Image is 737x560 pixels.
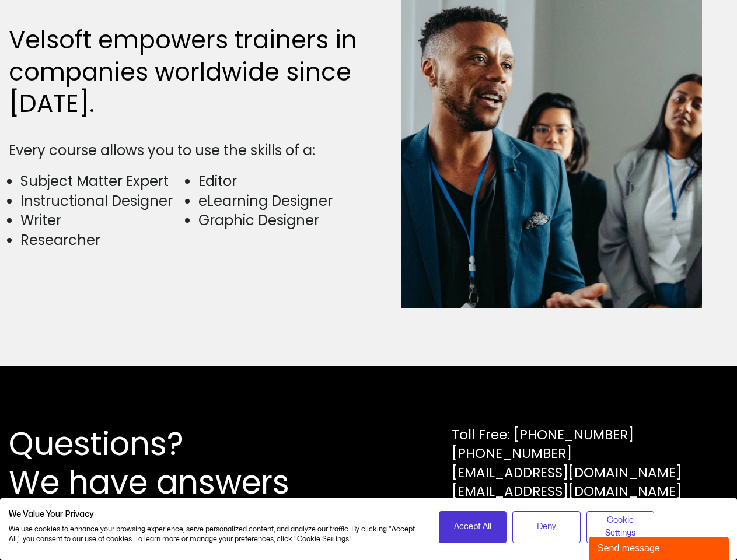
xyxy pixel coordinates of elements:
[9,524,421,544] p: We use cookies to enhance your browsing experience, serve personalized content, and analyze our t...
[198,191,362,211] li: eLearning Designer
[20,230,184,250] li: Researcher
[586,511,655,543] button: Adjust cookie preferences
[454,520,491,533] span: Accept All
[20,211,184,230] li: Writer
[439,511,507,543] button: Accept all cookies
[9,425,331,502] h2: Questions? We have answers
[198,171,362,191] li: Editor
[9,24,363,120] h2: Velsoft empowers trainers in companies worldwide since [DATE].
[198,211,362,230] li: Graphic Designer
[452,425,682,501] div: Toll Free: [PHONE_NUMBER] [PHONE_NUMBER] [EMAIL_ADDRESS][DOMAIN_NAME] [EMAIL_ADDRESS][DOMAIN_NAME]
[9,141,363,160] div: Every course allows you to use the skills of a:
[589,534,731,560] iframe: chat widget
[594,514,647,540] span: Cookie Settings
[537,520,556,533] span: Deny
[512,511,581,543] button: Deny all cookies
[20,191,184,211] li: Instructional Designer
[20,171,184,191] li: Subject Matter Expert
[9,509,421,520] h2: We Value Your Privacy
